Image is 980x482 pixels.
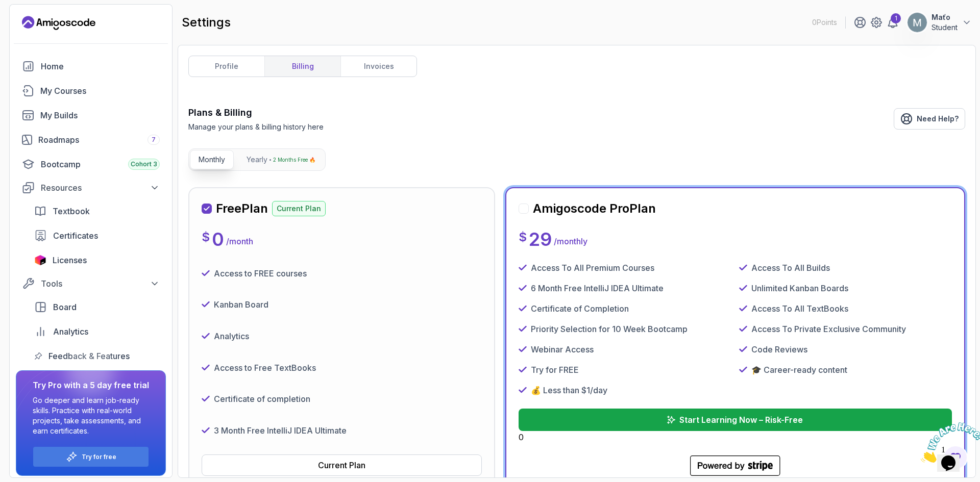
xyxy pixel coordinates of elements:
a: certificates [28,225,166,246]
a: home [16,56,166,77]
img: user profile image [908,13,927,32]
span: Textbook [53,205,90,217]
div: Roadmaps [38,134,160,146]
p: 🎓 Career-ready content [751,364,847,376]
a: billing [264,56,340,77]
p: 6 Month Free IntelliJ IDEA Ultimate [531,282,664,294]
p: Go deeper and learn job-ready skills. Practice with real-world projects, take assessments, and ea... [33,395,149,436]
a: profile [189,56,264,77]
span: Cohort 3 [131,160,157,168]
p: 💰 Less than $1/day [531,384,607,396]
p: Access to FREE courses [214,267,307,280]
h2: Amigoscode Pro Plan [533,200,656,217]
a: Landing page [22,15,95,31]
span: Analytics [53,325,88,338]
p: Access to Free TextBooks [214,362,316,374]
p: / month [226,235,253,247]
span: 1 [4,4,8,13]
p: Certificate of completion [214,393,310,405]
p: Code Reviews [751,343,807,356]
p: Current Plan [272,201,326,216]
img: Chat attention grabber [4,4,67,44]
iframe: chat widget [917,418,980,467]
p: 2 Months Free 🔥 [273,155,315,165]
p: Access To All Builds [751,262,830,274]
img: jetbrains icon [34,255,46,265]
a: Try for free [82,453,116,461]
p: 0 [212,229,224,249]
div: My Courses [40,85,160,97]
p: Student [932,22,958,33]
div: Current Plan [318,459,365,471]
button: Current Plan [202,454,482,476]
p: Access To Private Exclusive Community [751,323,906,335]
p: / monthly [554,235,587,247]
a: builds [16,105,166,125]
a: analytics [28,321,166,342]
button: Resources [16,179,166,197]
a: textbook [28,201,166,221]
a: feedback [28,346,166,366]
p: $ [519,229,527,245]
h2: settings [182,14,231,31]
button: user profile imageMaťoStudent [907,12,972,33]
div: 1 [891,13,901,23]
p: 3 Month Free IntelliJ IDEA Ultimate [214,424,347,437]
span: Feedback & Features [48,350,130,362]
p: Priority Selection for 10 Week Bootcamp [531,323,688,335]
div: My Builds [40,109,160,121]
p: Manage your plans & billing history here [188,122,324,132]
div: Bootcamp [41,158,160,170]
p: 29 [529,229,552,249]
a: courses [16,81,166,101]
button: Tools [16,274,166,293]
div: 0 [519,409,952,443]
h3: Plans & Billing [188,106,324,120]
button: Try for free [33,446,149,467]
span: Need Help? [917,114,959,124]
a: roadmaps [16,130,166,150]
div: Tools [41,277,160,290]
h2: Free Plan [216,200,268,217]
p: Yearly [247,155,267,165]
p: Access To All TextBooks [751,302,848,315]
p: 0 Points [812,17,837,28]
p: Maťo [932,12,958,22]
div: Resources [41,182,160,194]
button: Start Learning Now – Risk-Free [519,409,952,431]
span: Licenses [53,254,87,266]
a: board [28,297,166,317]
p: Monthly [199,155,225,165]
button: Monthly [190,150,234,169]
span: Certificates [53,230,98,242]
a: 1 [887,16,899,29]
a: Need Help? [894,108,965,130]
button: Yearly2 Months Free 🔥 [238,150,324,169]
a: licenses [28,250,166,270]
p: Webinar Access [531,343,594,356]
p: $ [202,229,210,245]
a: bootcamp [16,154,166,174]
div: Home [41,60,160,72]
span: Board [53,301,77,313]
p: Start Learning Now – Risk-Free [679,414,803,426]
p: Unlimited Kanban Boards [751,282,848,294]
p: Access To All Premium Courses [531,262,654,274]
a: invoices [340,56,416,77]
p: Analytics [214,330,249,342]
span: 7 [152,136,156,144]
p: Kanban Board [214,298,268,311]
p: Try for FREE [531,364,579,376]
p: Certificate of Completion [531,302,629,315]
